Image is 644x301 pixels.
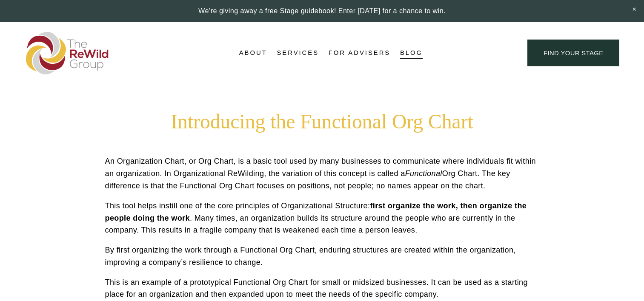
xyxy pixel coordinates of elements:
[277,47,319,60] a: folder dropdown
[105,110,539,134] h1: Introducing the Functional Org Chart
[400,47,423,60] a: Blog
[527,40,619,66] a: find your stage
[405,169,442,178] em: Functional
[105,276,539,301] p: This is an example of a prototypical Functional Org Chart for small or midsized businesses. It ca...
[105,200,539,236] p: This tool helps instill one of the core principles of Organizational Structure: . Many times, an ...
[239,47,267,60] a: folder dropdown
[105,202,529,222] strong: first organize the work, then organize the people doing the work
[105,155,539,192] p: An Organization Chart, or Org Chart, is a basic tool used by many businesses to communicate where...
[277,47,319,59] span: Services
[239,47,267,59] span: About
[26,32,109,74] img: The ReWild Group
[105,244,539,269] p: By first organizing the work through a Functional Org Chart, enduring structures are created with...
[329,47,390,60] a: For Advisers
